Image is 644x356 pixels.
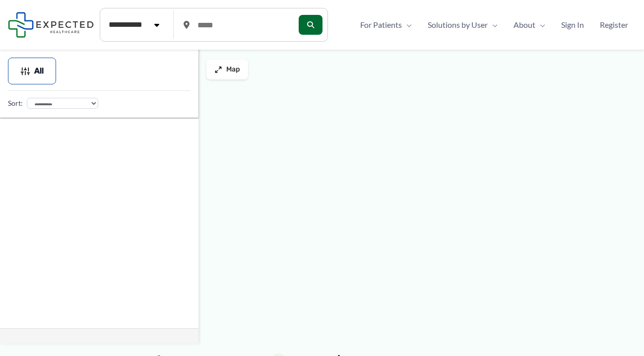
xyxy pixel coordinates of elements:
[402,17,412,32] span: Menu Toggle
[514,17,535,32] span: About
[206,60,248,79] button: Map
[561,17,584,32] span: Sign In
[360,17,402,32] span: For Patients
[535,17,545,32] span: Menu Toggle
[420,17,506,32] a: Solutions by UserMenu Toggle
[214,66,222,73] img: Maximize
[34,68,44,74] span: All
[20,66,30,76] img: Filter
[553,17,592,32] a: Sign In
[352,17,420,32] a: For PatientsMenu Toggle
[600,17,628,32] span: Register
[428,17,488,32] span: Solutions by User
[226,66,240,74] span: Map
[8,12,94,37] img: Expected Healthcare Logo - side, dark font, small
[592,17,636,32] a: Register
[488,17,498,32] span: Menu Toggle
[8,97,23,110] label: Sort:
[506,17,553,32] a: AboutMenu Toggle
[8,58,56,84] button: All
